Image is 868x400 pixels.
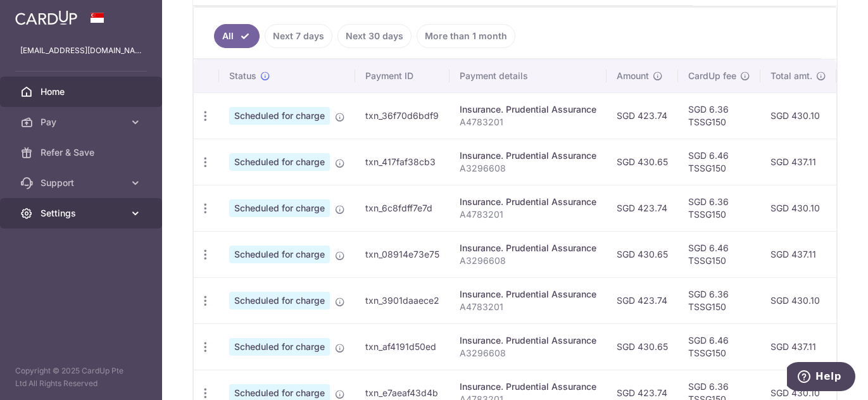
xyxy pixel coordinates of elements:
[355,59,450,92] th: Payment ID
[229,70,256,82] span: Status
[760,92,836,139] td: SGD 430.10
[460,334,596,347] div: Insurance. Prudential Assurance
[460,242,596,254] div: Insurance. Prudential Assurance
[41,85,124,98] span: Home
[355,323,450,370] td: txn_af4191d50ed
[229,107,330,125] span: Scheduled for charge
[41,146,124,159] span: Refer & Save
[355,92,450,139] td: txn_36f70d6bdf9
[760,231,836,277] td: SGD 437.11
[460,116,596,128] p: A4783201
[460,301,596,313] p: A4783201
[678,92,760,139] td: SGD 6.36 TSSG150
[460,196,596,208] div: Insurance. Prudential Assurance
[229,246,330,263] span: Scheduled for charge
[417,24,515,48] a: More than 1 month
[460,162,596,175] p: A3296608
[607,92,678,139] td: SGD 423.74
[450,59,607,92] th: Payment details
[229,199,330,217] span: Scheduled for charge
[460,288,596,301] div: Insurance. Prudential Assurance
[20,44,142,57] p: [EMAIL_ADDRESS][DOMAIN_NAME]
[760,139,836,185] td: SGD 437.11
[678,323,760,370] td: SGD 6.46 TSSG150
[607,185,678,231] td: SGD 423.74
[265,24,332,48] a: Next 7 days
[771,70,812,82] span: Total amt.
[460,103,596,116] div: Insurance. Prudential Assurance
[678,139,760,185] td: SGD 6.46 TSSG150
[678,185,760,231] td: SGD 6.36 TSSG150
[607,139,678,185] td: SGD 430.65
[214,24,260,48] a: All
[355,277,450,323] td: txn_3901daaece2
[678,231,760,277] td: SGD 6.46 TSSG150
[460,380,596,393] div: Insurance. Prudential Assurance
[760,277,836,323] td: SGD 430.10
[460,149,596,162] div: Insurance. Prudential Assurance
[337,24,412,48] a: Next 30 days
[688,70,736,82] span: CardUp fee
[41,177,124,189] span: Support
[15,10,77,25] img: CardUp
[229,153,330,171] span: Scheduled for charge
[760,323,836,370] td: SGD 437.11
[607,231,678,277] td: SGD 430.65
[787,362,855,394] iframe: Opens a widget where you can find more information
[760,185,836,231] td: SGD 430.10
[355,139,450,185] td: txn_417faf38cb3
[607,323,678,370] td: SGD 430.65
[355,185,450,231] td: txn_6c8fdff7e7d
[41,116,124,128] span: Pay
[678,277,760,323] td: SGD 6.36 TSSG150
[229,292,330,309] span: Scheduled for charge
[460,347,596,359] p: A3296608
[355,231,450,277] td: txn_08914e73e75
[617,70,649,82] span: Amount
[460,254,596,267] p: A3296608
[607,277,678,323] td: SGD 423.74
[460,208,596,221] p: A4783201
[41,207,124,220] span: Settings
[229,338,330,356] span: Scheduled for charge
